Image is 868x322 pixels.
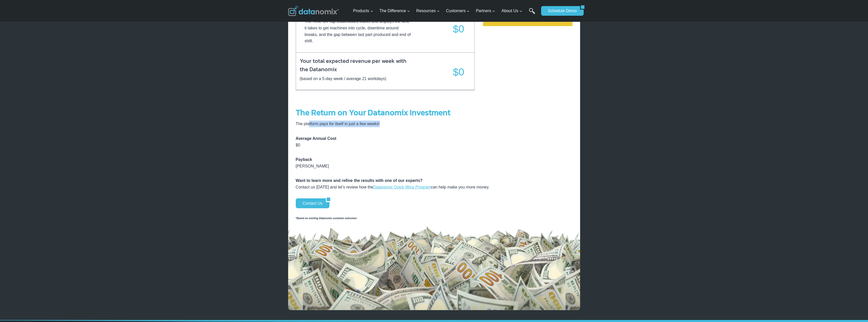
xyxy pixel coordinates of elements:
img: Datanomix [288,6,339,16]
a: Datanomix Quick Wins Program [373,185,431,189]
p: $0 [453,21,464,37]
span: The Difference [379,8,410,14]
p: The Time On Tap leaderboard tracks and displays the time it takes to get machines into cycle, dow... [300,18,411,44]
nav: Primary Navigation [351,3,539,19]
span: Customers [446,8,470,14]
em: Based on existing Datanomix customer outcomes [297,217,357,220]
a: Schedule Demo [541,6,580,16]
a: Search [529,8,535,19]
span: Partners [476,8,495,14]
strong: Want to learn more and refine the results with one of our experts? [296,178,423,183]
span: [PERSON_NAME] [296,164,329,168]
span: Products [353,8,373,14]
span: $0 [296,143,300,147]
p: (based on a 5-day week / average 21 workdays) [300,75,386,82]
span: About Us [502,8,522,14]
p: $0 [453,64,464,80]
a: Contact Us [296,198,326,208]
span: Resources [416,8,440,14]
h4: Your total expected revenue per week with the Datanomix [300,54,411,73]
strong: Average Annual Cost [296,136,337,141]
p: Contact us [DATE] and let’s review how the can help make you more money. [296,177,572,190]
strong: Payback [296,157,312,162]
strong: The Return on Your Datanomix Investment [296,106,450,119]
p: The platform pays for itself in just a few weeks! [296,121,572,127]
